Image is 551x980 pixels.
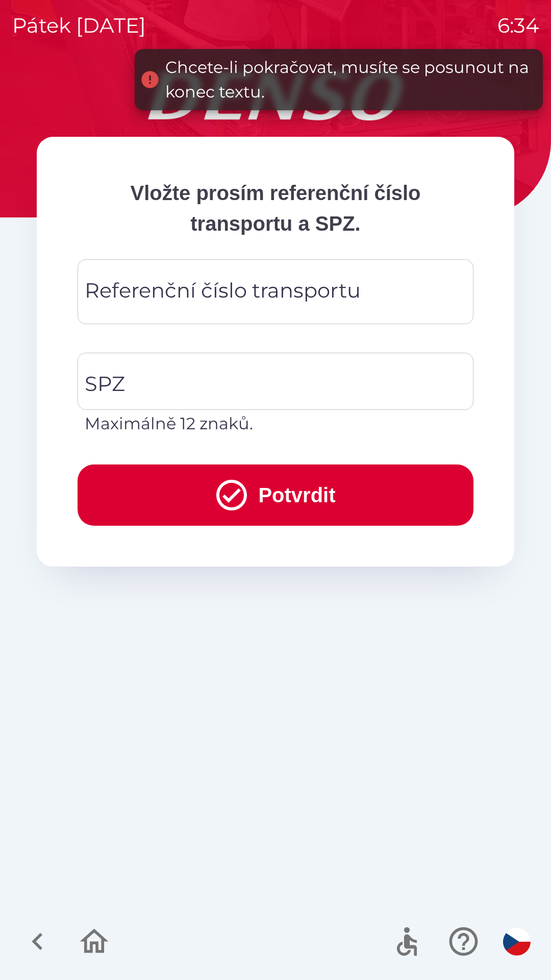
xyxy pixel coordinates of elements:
[85,411,466,436] p: Maximálně 12 znaků.
[165,55,533,104] div: Chcete-li pokračovat, musíte se posunout na konec textu.
[78,464,473,526] button: Potvrdit
[497,10,539,41] p: 6:34
[37,71,514,120] img: Logo
[78,178,473,239] p: Vložte prosím referenční číslo transportu a SPZ.
[12,10,146,41] p: pátek [DATE]
[503,928,531,955] img: cs flag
